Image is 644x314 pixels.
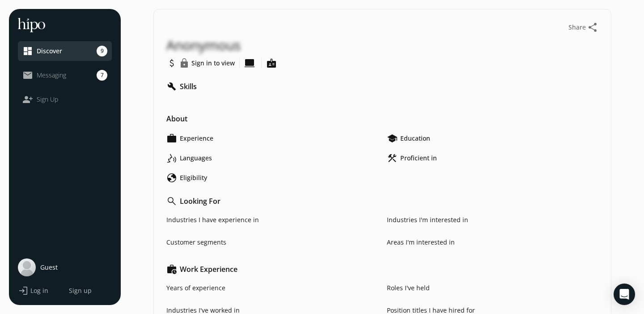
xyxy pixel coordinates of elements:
[22,94,33,105] span: person_add
[22,46,33,56] span: dashboard
[67,286,92,295] button: Sign up
[22,94,107,105] a: person_addSign Up
[37,47,62,56] span: Discover
[166,37,241,53] h1: Anonymous
[179,58,190,69] span: lock
[166,153,177,163] span: voice_selection
[166,133,177,144] span: work
[18,285,48,296] button: loginLog in
[244,58,255,69] span: computer
[37,95,58,104] span: Sign Up
[266,58,277,69] span: badge
[400,154,437,163] h2: Proficient in
[97,46,107,56] span: 9
[166,81,177,92] span: build
[67,286,112,295] a: Sign up
[97,70,107,81] span: 7
[180,196,220,206] h2: Looking For
[614,284,635,305] div: Open Intercom Messenger
[30,286,48,295] span: Log in
[37,71,66,80] span: Messaging
[18,285,29,296] span: login
[387,284,430,292] h2: Roles I've held
[166,264,177,275] span: work_history
[191,59,235,68] span: Sign in to view
[18,18,45,32] img: hh-logo-white
[166,196,177,206] span: search
[400,134,430,143] h2: Education
[180,154,212,163] h2: Languages
[588,22,598,33] span: share
[166,238,226,247] h2: Customer segments
[568,23,586,32] span: Share
[69,286,92,295] span: Sign up
[387,238,455,247] h2: Areas I'm interested in
[40,263,58,272] span: Guest
[166,58,177,69] span: attach_money
[22,70,33,81] span: mail_outline
[18,258,36,276] img: user-photo
[387,215,468,224] h2: Industries I'm interested in
[180,134,213,143] h2: Experience
[166,215,259,224] h2: Industries I have experience in
[180,173,207,182] h2: Eligibility
[166,172,177,183] span: globe
[568,22,598,33] button: Shareshare
[387,133,398,144] span: school
[22,46,107,56] a: dashboardDiscover9
[166,113,187,124] h2: About
[180,81,197,92] h2: Skills
[387,153,398,163] span: construction
[22,70,107,81] a: mail_outlineMessaging7
[18,285,63,296] a: loginLog in
[180,264,237,275] h2: Work Experience
[166,284,225,292] h2: Years of experience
